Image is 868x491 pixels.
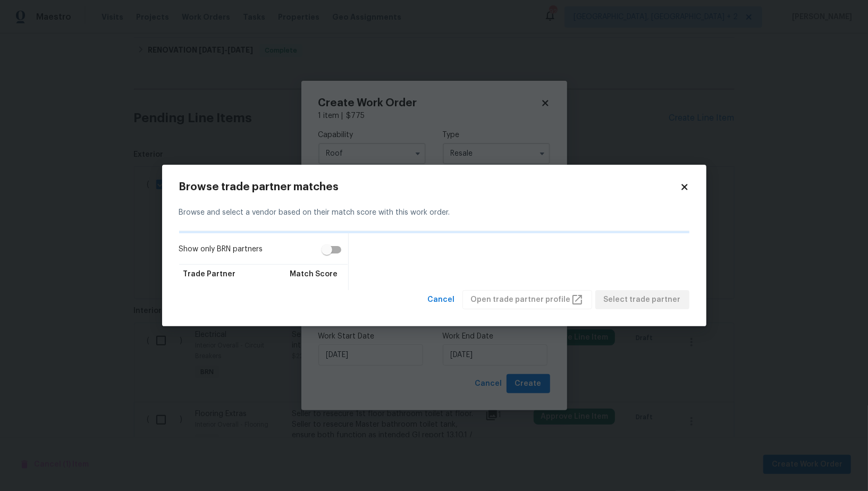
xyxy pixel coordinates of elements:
div: Browse and select a vendor based on their match score with this work order. [179,194,689,231]
span: Cancel [428,293,455,307]
button: Cancel [424,290,459,310]
span: Show only BRN partners [179,244,263,255]
span: Match Score [290,269,338,280]
h2: Browse trade partner matches [179,182,680,192]
span: Trade Partner [183,269,236,280]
